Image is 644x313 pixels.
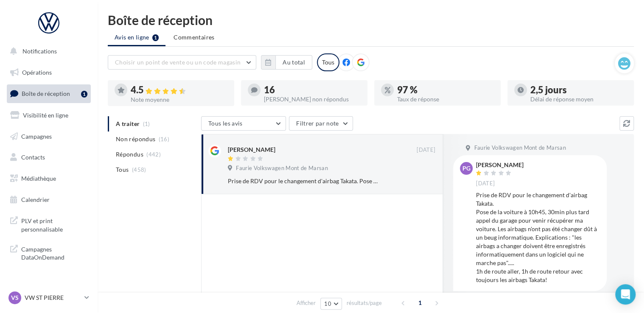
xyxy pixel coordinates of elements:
[21,243,87,262] span: Campagnes DataOnDemand
[22,48,57,55] span: Notifications
[21,154,45,161] span: Contacts
[615,284,636,305] div: Open Intercom Messenger
[462,164,470,173] span: PG
[146,151,161,158] span: (442)
[530,85,627,95] div: 2,5 jours
[21,132,52,140] span: Campagnes
[21,215,87,233] span: PLV et print personnalisable
[132,166,146,173] span: (458)
[320,298,342,310] button: 10
[131,97,227,103] div: Note moyenne
[324,300,331,307] span: 10
[21,175,56,182] span: Médiathèque
[5,170,92,187] a: Médiathèque
[347,299,382,307] span: résultats/page
[116,165,129,174] span: Tous
[22,90,70,97] span: Boîte de réception
[228,145,275,154] div: [PERSON_NAME]
[159,136,169,143] span: (16)
[275,55,312,70] button: Au total
[5,84,92,103] a: Boîte de réception1
[7,290,91,306] a: VS VW ST PIERRE
[131,85,227,95] div: 4.5
[228,177,380,185] div: Prise de RDV pour le changement d'airbag Takata. Pose de la voiture à 10h45, 30min plus tard appe...
[5,148,92,166] a: Contacts
[397,96,494,102] div: Taux de réponse
[264,96,361,102] div: [PERSON_NAME] non répondus
[81,91,87,98] div: 1
[476,191,600,284] div: Prise de RDV pour le changement d'airbag Takata. Pose de la voiture à 10h45, 30min plus tard appe...
[297,299,316,307] span: Afficher
[5,42,89,60] button: Notifications
[417,146,435,154] span: [DATE]
[476,162,524,168] div: [PERSON_NAME]
[5,212,92,237] a: PLV et print personnalisable
[208,120,243,127] span: Tous les avis
[11,293,19,302] span: VS
[413,296,427,310] span: 1
[317,53,339,71] div: Tous
[116,135,155,143] span: Non répondus
[5,191,92,209] a: Calendrier
[116,150,143,159] span: Répondus
[474,144,566,152] span: Faurie Volkswagen Mont de Marsan
[5,240,92,265] a: Campagnes DataOnDemand
[397,85,494,95] div: 97 %
[108,14,634,26] div: Boîte de réception
[108,55,256,70] button: Choisir un point de vente ou un code magasin
[201,116,286,131] button: Tous les avis
[22,69,52,76] span: Opérations
[530,96,627,102] div: Délai de réponse moyen
[5,106,92,124] a: Visibilité en ligne
[236,165,328,172] span: Faurie Volkswagen Mont de Marsan
[174,33,214,42] span: Commentaires
[289,116,353,131] button: Filtrer par note
[261,55,312,70] button: Au total
[115,59,241,66] span: Choisir un point de vente ou un code magasin
[264,85,361,95] div: 16
[5,64,92,81] a: Opérations
[25,293,81,302] p: VW ST PIERRE
[21,196,50,203] span: Calendrier
[5,128,92,145] a: Campagnes
[476,180,495,187] span: [DATE]
[23,112,68,119] span: Visibilité en ligne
